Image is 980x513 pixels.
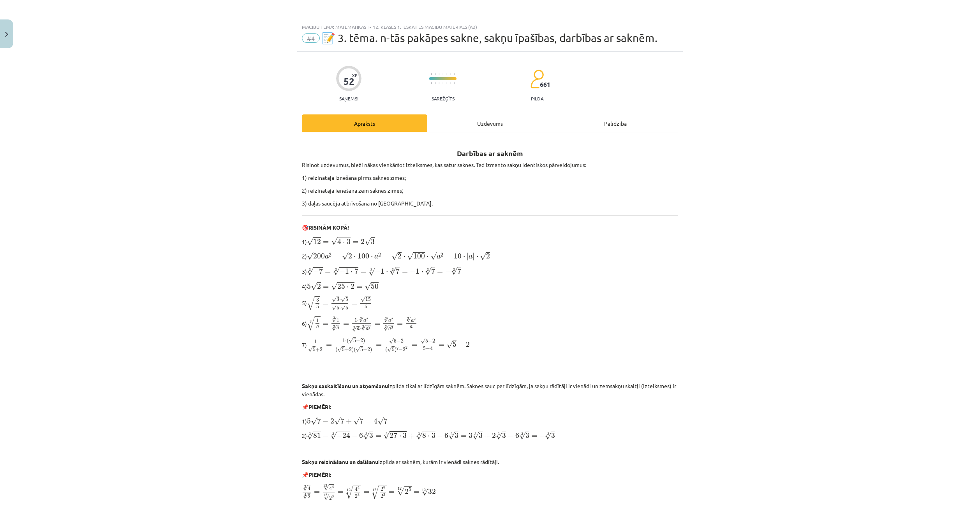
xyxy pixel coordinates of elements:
span: √ [451,267,457,275]
span: + [408,433,414,439]
span: √ [307,237,313,246]
span: √ [545,432,551,440]
img: students-c634bb4e5e11cddfef0936a35e636f08e4e9abd3cc4e673bd6f9a4125e45ecb1.svg [530,69,544,89]
div: Apraksts [302,114,427,132]
div: Mācību tēma: Matemātikas i - 12. klases 1. ieskaites mācību materiāls (ab) [302,24,678,30]
span: 3 [455,433,458,438]
span: = [356,286,362,289]
span: 5 [313,348,316,351]
span: − [323,433,328,439]
span: 6 [515,433,519,438]
img: icon-close-lesson-0947bae3869378f0d4975bcd49f059093ad1ed9edebbc8119c70593378902aed.svg [5,32,8,37]
span: + [484,433,490,439]
span: √ [371,485,379,499]
span: a [357,328,360,330]
span: 7 [457,268,461,274]
p: 5) [302,295,678,311]
span: √ [331,237,337,245]
span: #4 [302,33,320,43]
span: √ [397,486,405,495]
img: icon-short-line-57e1e144782c952c97e751825c79c345078a6d821885a25fce030b3d8c18986b.svg [435,82,435,84]
b: PIEMĒRI: [308,403,331,410]
span: √ [332,317,337,323]
span: 3 [469,433,472,438]
span: √ [311,417,317,425]
span: = [360,271,366,274]
span: + [316,348,320,351]
span: = [439,344,444,347]
span: ) [395,347,397,353]
span: 15 [365,297,371,301]
span: 5 [345,297,348,301]
span: − [313,269,319,274]
b: Darbības ar saknēm [457,149,523,158]
p: Sarežģīts [432,96,455,101]
span: 3 [316,298,319,302]
span: a [316,326,319,329]
span: a [410,326,412,329]
span: √ [349,337,353,343]
span: 7 [431,268,435,274]
p: 📌 [302,471,678,479]
span: 25 [337,284,345,289]
p: 1) reizinātāja iznešana pirms saknes zīmes; [302,174,678,182]
span: a [388,328,391,330]
p: 3) daļas saucēja atbrīvošana no [GEOGRAPHIC_DATA]. [302,199,678,207]
span: 5 [307,284,311,289]
span: 2 [381,487,383,491]
span: 1 [416,269,419,274]
span: − [397,339,401,343]
span: ⋅ [399,436,401,438]
span: √ [416,432,422,440]
span: √ [472,432,479,440]
img: icon-short-line-57e1e144782c952c97e751825c79c345078a6d821885a25fce030b3d8c18986b.svg [439,82,439,84]
span: = [374,323,380,326]
img: icon-short-line-57e1e144782c952c97e751825c79c345078a6d821885a25fce030b3d8c18986b.svg [442,73,443,75]
span: 5 [409,487,411,491]
p: 2) [302,251,678,261]
span: a [388,320,391,322]
span: 5 [453,342,457,347]
span: a [366,328,368,330]
img: icon-short-line-57e1e144782c952c97e751825c79c345078a6d821885a25fce030b3d8c18986b.svg [431,82,432,84]
b: Sakņu saskaitīšanu un atņemšanu [302,382,388,389]
span: √ [361,297,365,302]
span: 2 [398,253,402,259]
span: √ [365,282,371,290]
span: 24 [342,432,350,438]
span: √ [368,268,375,276]
span: √ [307,296,315,310]
span: √ [383,431,390,439]
span: = [402,271,408,274]
span: √ [446,341,453,349]
span: a [411,320,414,322]
span: √ [363,432,369,440]
span: 8 [422,433,426,438]
img: icon-short-line-57e1e144782c952c97e751825c79c345078a6d821885a25fce030b3d8c18986b.svg [446,73,447,75]
span: 3 [525,433,529,438]
span: 7 [354,268,358,274]
span: − [363,348,367,351]
p: 7) [302,337,678,353]
span: − [426,347,430,351]
span: √ [345,485,353,499]
span: √ [496,432,502,440]
span: = [376,344,382,347]
img: icon-short-line-57e1e144782c952c97e751825c79c345078a6d821885a25fce030b3d8c18986b.svg [442,82,443,84]
span: √ [377,417,384,425]
span: = [325,271,331,274]
span: ⋅ [354,256,356,258]
span: 5 [394,339,397,343]
span: = [446,255,451,258]
span: = [326,344,332,347]
span: 7 [340,418,344,424]
span: ( [335,347,337,353]
span: 3 [369,433,373,438]
span: 3 [432,433,435,438]
span: = [397,323,403,326]
span: a [437,255,441,259]
span: √ [334,417,340,425]
span: 7 [317,418,321,424]
p: 2) reizinātāja ienešana zem saknes zīmes; [302,186,678,195]
span: = [353,241,358,244]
